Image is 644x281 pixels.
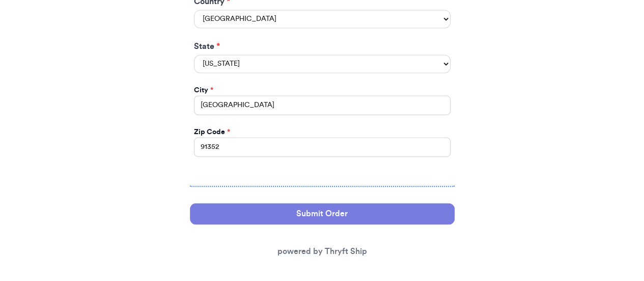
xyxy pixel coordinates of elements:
[194,40,451,53] label: State
[194,127,230,137] label: Zip Code
[194,85,213,95] label: City
[194,137,451,157] input: 12345
[277,247,367,255] a: powered by Thryft Ship
[190,203,455,224] button: Submit Order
